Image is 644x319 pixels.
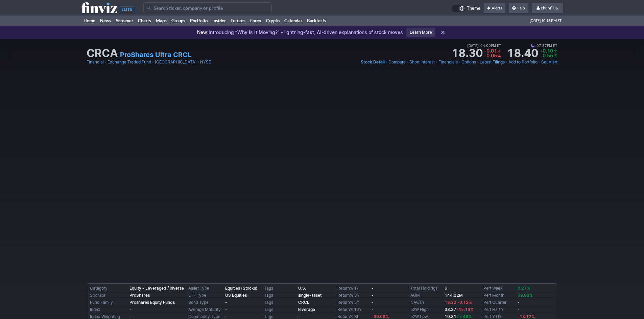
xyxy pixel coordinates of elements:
[372,300,374,305] b: -
[554,53,557,58] span: %
[87,59,104,65] a: Financial
[445,314,472,319] b: 10.31
[409,292,443,299] td: AUM
[155,59,196,65] a: [GEOGRAPHIC_DATA]
[143,2,272,13] input: Search
[98,16,114,26] a: News
[458,59,461,65] span: •
[361,59,385,65] a: Stock Detail
[298,314,300,319] b: -
[153,16,169,26] a: Maps
[445,307,474,312] b: 33.37
[409,285,443,292] td: Total Holdings
[541,5,558,10] span: chunfliu6
[282,16,305,26] a: Calendar
[187,306,223,313] td: Average Maturity
[445,286,447,291] b: 6
[187,299,223,306] td: Bond Type
[361,59,385,64] span: Stock Detail
[518,314,535,319] span: -18.12%
[482,299,516,306] td: Perf Quarter
[409,306,443,313] td: 52W High
[457,300,472,305] span: -0.12%
[89,299,128,306] td: Fund Family
[445,300,456,305] span: 18.32
[530,16,562,26] span: [DATE] 10:16 PM ET
[518,286,530,291] span: 0.27%
[541,59,557,65] a: Set Alert
[451,5,480,12] a: Theme
[263,285,297,292] td: Tags
[482,306,516,313] td: Perf Half Y
[225,286,258,291] b: Equities (Stocks)
[482,285,516,292] td: Perf Week
[372,293,374,298] b: -
[187,292,223,299] td: ETF Type
[540,48,553,54] span: +0.10
[136,16,153,26] a: Charts
[535,43,536,49] span: •
[104,59,107,65] span: •
[518,300,520,305] b: -
[456,307,474,312] span: -45.16%
[129,286,184,291] b: Equity - Leveraged / Inverse
[461,59,476,65] a: Options
[169,16,188,26] a: Groups
[228,16,248,26] a: Futures
[197,59,199,65] span: •
[406,28,435,37] a: Learn More
[518,293,533,298] span: 59.83%
[225,300,227,305] b: -
[120,50,191,59] a: ProShares Ultra CRCL
[305,16,329,26] a: Backtests
[451,48,483,59] strong: 18.30
[479,43,480,49] span: •
[263,306,297,313] td: Tags
[336,285,370,292] td: Return% 1Y
[456,314,472,319] span: 77.48%
[484,53,497,58] span: -0.05
[225,293,247,298] b: US Equities
[467,43,501,49] span: [DATE] 04:00PM ET
[484,3,505,14] a: Alerts
[263,299,297,306] td: Tags
[336,306,370,313] td: Return% 10Y
[532,3,563,14] a: chunfliu6
[372,307,374,312] b: -
[263,292,297,299] td: Tags
[264,16,282,26] a: Crypto
[89,292,128,299] td: Sponsor
[438,59,458,65] a: Financials
[406,59,409,65] span: •
[200,59,211,65] a: NYSE
[129,293,150,298] b: ProShares
[188,16,210,26] a: Portfolio
[298,307,315,312] a: leverage
[129,300,175,305] b: Proshares Equity Funds
[298,293,321,298] b: single-asset
[409,59,435,65] a: Short Interest
[129,314,132,319] b: -
[298,300,309,305] a: CRCL
[480,59,505,64] span: Latest Filings
[298,286,306,291] a: U.S.
[372,314,389,319] span: -69.08%
[248,16,264,26] a: Forex
[187,285,223,292] td: Asset Type
[372,286,374,291] b: -
[225,307,227,312] b: -
[445,293,463,298] b: 144.02M
[152,59,154,65] span: •
[81,16,98,26] a: Home
[409,299,443,306] td: NAV/sh
[531,43,557,49] span: 07:57PM ET
[508,59,538,65] a: Add to Portfolio
[435,59,438,65] span: •
[385,59,388,65] span: •
[484,48,497,54] span: -0.01
[388,59,406,65] a: Compare
[518,307,520,312] b: -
